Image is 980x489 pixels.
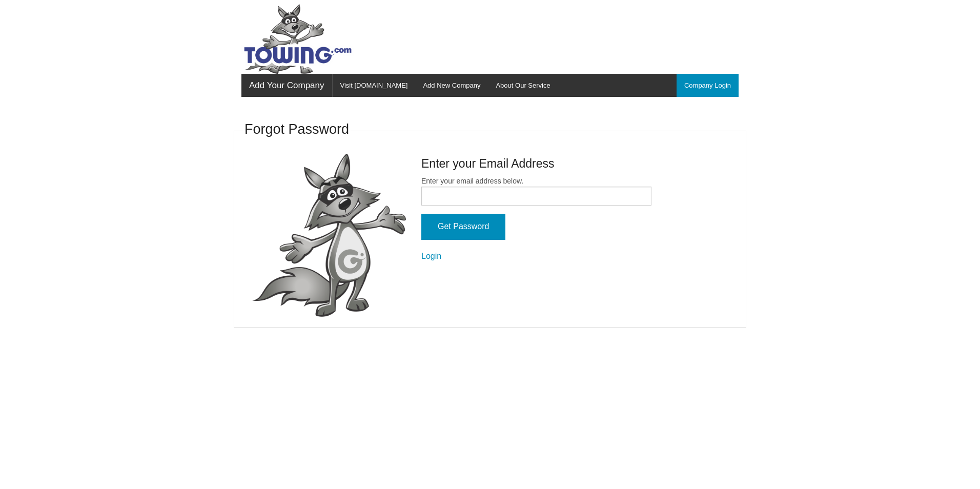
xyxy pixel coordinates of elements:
a: Visit [DOMAIN_NAME] [333,74,416,97]
h4: Enter your Email Address [421,155,651,172]
a: Add Your Company [241,74,332,97]
img: Towing.com Logo [241,4,354,74]
h3: Forgot Password [244,120,349,139]
a: Add New Company [415,74,488,97]
a: About Our Service [488,74,558,97]
input: Get Password [421,214,505,240]
a: Company Login [677,74,739,97]
input: Enter your email address below. [421,187,651,206]
a: Login [421,252,441,260]
img: fox-Presenting.png [252,154,406,317]
label: Enter your email address below. [421,176,651,206]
